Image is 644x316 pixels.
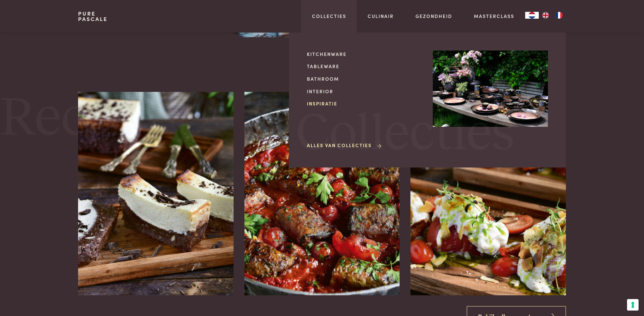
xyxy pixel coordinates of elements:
a: Collecties [312,13,346,20]
img: Gare gekoelde tomaat met stracciatella [410,92,566,295]
img: Brownie-cheesecake [78,92,234,295]
a: FR [552,12,566,19]
a: Alles van Collecties [307,142,383,149]
a: NL [525,12,539,19]
span: Collecties [296,108,514,160]
a: Masterclass [474,13,514,20]
a: Inspiratie [307,100,422,107]
img: Collecties [433,51,548,127]
a: Bathroom [307,75,422,82]
ul: Language list [539,12,566,19]
a: Kitchenware [307,51,422,58]
a: Gezondheid [416,13,452,20]
aside: Language selected: Nederlands [525,12,566,19]
a: Interior [307,88,422,95]
a: Culinair [368,13,394,20]
button: Uw voorkeuren voor toestemming voor trackingtechnologieën [627,299,639,311]
img: Aubergine-gehaktrolletjes in tomatensaus [244,92,400,295]
a: Tableware [307,63,422,70]
a: PurePascale [78,11,108,22]
div: Language [525,12,539,19]
a: EN [539,12,552,19]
